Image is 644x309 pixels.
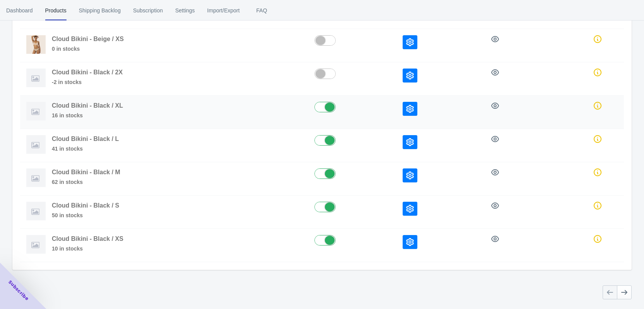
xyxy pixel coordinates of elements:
span: Cloud Bikini - Black / M [52,169,120,175]
img: Lilova-Cloud-Bikini-Beige-Model-Front_leakproof_underwear_period_panties_absorbent_undies.jpg [26,35,46,54]
span: Cloud Bikini - Beige / XS [52,36,124,42]
span: Dashboard [6,0,33,21]
span: Cloud Bikini - Black / L [52,136,119,142]
span: Subscription [133,0,163,21]
span: Cloud Bikini - Black / XL [52,102,123,109]
button: Next [617,285,632,299]
img: imgnotfound.png [26,102,46,120]
span: 41 in stocks [52,145,119,153]
span: Subscribe [7,279,30,302]
span: Products [45,0,67,21]
span: -2 in stocks [52,78,123,86]
span: 16 in stocks [52,112,123,119]
span: 50 in stocks [52,211,119,219]
span: Cloud Bikini - Black / XS [52,235,123,242]
span: 0 in stocks [52,45,124,53]
span: Import/Export [207,0,240,21]
img: imgnotfound.png [26,168,46,187]
span: FAQ [252,0,272,21]
span: Shipping Backlog [79,0,121,21]
img: imgnotfound.png [26,202,46,220]
img: imgnotfound.png [26,235,46,254]
img: imgnotfound.png [26,69,46,87]
img: imgnotfound.png [26,135,46,154]
button: Previous [603,285,617,299]
span: Settings [175,0,195,21]
span: 62 in stocks [52,178,120,186]
span: Cloud Bikini - Black / S [52,202,119,209]
span: 10 in stocks [52,245,123,252]
span: Cloud Bikini - Black / 2X [52,69,123,76]
nav: Pagination [603,285,632,299]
